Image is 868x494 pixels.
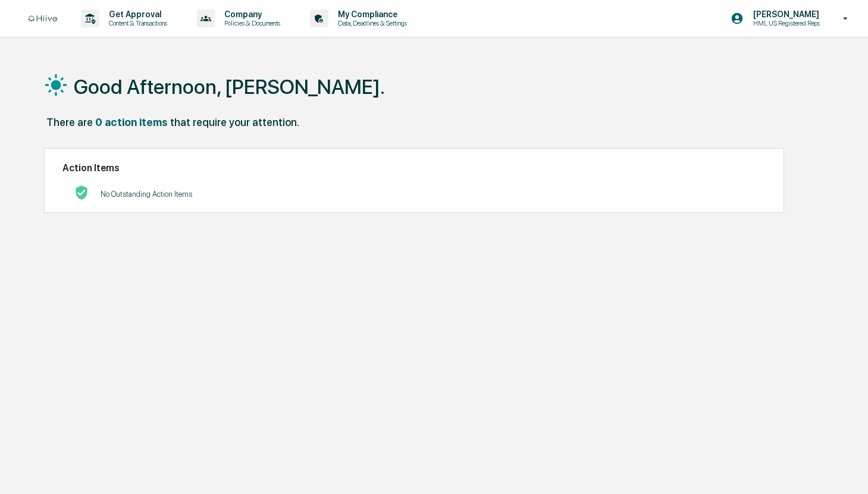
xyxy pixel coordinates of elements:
[95,116,168,128] div: 0 action items
[215,10,286,19] p: Company
[101,190,192,199] p: No Outstanding Action Items
[170,116,299,128] div: that require your attention.
[74,75,385,99] h1: Good Afternoon, [PERSON_NAME].
[29,15,57,22] img: logo
[328,19,413,27] p: Data, Deadlines & Settings
[215,19,286,27] p: Policies & Documents
[328,10,413,19] p: My Compliance
[99,10,173,19] p: Get Approval
[99,19,173,27] p: Content & Transactions
[46,116,93,128] div: There are
[744,19,826,27] p: HML US Registered Reps
[744,10,826,19] p: [PERSON_NAME]
[74,185,89,200] img: No Actions logo
[62,162,766,174] h2: Action Items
